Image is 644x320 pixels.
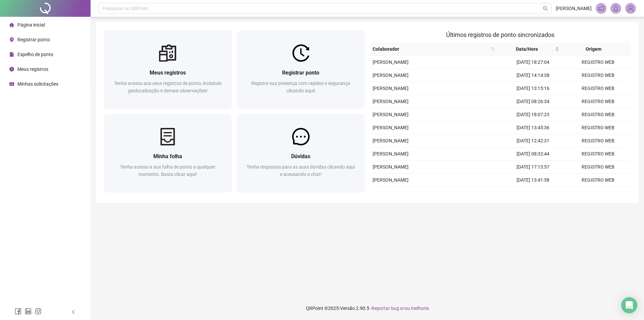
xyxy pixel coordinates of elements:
a: Meus registrosTenha acesso aos seus registros de ponto, incluindo geolocalização e demais observa... [104,30,232,108]
div: Open Intercom Messenger [621,297,637,313]
span: [PERSON_NAME] [556,5,592,12]
span: Meus registros [150,70,186,76]
td: [DATE] 17:13:57 [500,161,566,174]
span: Versão [340,306,355,311]
th: Data/Hora [498,43,562,56]
span: environment [9,37,14,42]
span: [PERSON_NAME] [373,86,409,91]
span: Tenha respostas para as suas dúvidas clicando aqui e acessando o chat! [247,164,355,177]
td: REGISTRO WEB [566,147,631,161]
span: search [543,6,548,11]
span: search [491,47,495,51]
a: DúvidasTenha respostas para as suas dúvidas clicando aqui e acessando o chat! [237,114,365,192]
td: [DATE] 08:26:34 [500,95,566,108]
span: Últimos registros de ponto sincronizados [446,31,554,38]
span: Colaborador [373,45,488,53]
td: REGISTRO WEB [566,69,631,82]
span: left [71,310,76,314]
span: Espelho de ponto [17,52,53,57]
img: 84180 [626,3,636,13]
span: Registrar ponto [282,70,319,76]
td: [DATE] 12:42:31 [500,134,566,147]
td: REGISTRO WEB [566,56,631,69]
span: Minhas solicitações [17,81,58,87]
td: REGISTRO WEB [566,82,631,95]
th: Origem [562,43,626,56]
span: Registrar ponto [17,37,50,42]
span: [PERSON_NAME] [373,177,409,183]
span: [PERSON_NAME] [373,99,409,104]
span: [PERSON_NAME] [373,138,409,143]
td: [DATE] 08:32:44 [500,147,566,161]
span: [PERSON_NAME] [373,59,409,65]
td: REGISTRO WEB [566,134,631,147]
td: [DATE] 18:27:04 [500,56,566,69]
span: notification [598,5,604,11]
span: Data/Hora [500,45,554,53]
span: file [9,52,14,57]
td: [DATE] 13:45:36 [500,121,566,134]
span: Reportar bug e/ou melhoria [372,306,429,311]
span: Registre sua presença com rapidez e segurança clicando aqui! [251,81,350,93]
span: instagram [35,308,42,315]
span: Tenha acesso a sua folha de ponto a qualquer momento. Basta clicar aqui! [120,164,215,177]
td: REGISTRO WEB [566,187,631,200]
td: REGISTRO WEB [566,108,631,121]
span: bell [613,5,619,11]
span: linkedin [25,308,32,315]
a: Registrar pontoRegistre sua presença com rapidez e segurança clicando aqui! [237,30,365,108]
span: home [9,22,14,27]
td: REGISTRO WEB [566,161,631,174]
td: [DATE] 14:14:38 [500,69,566,82]
span: Página inicial [17,22,45,28]
span: [PERSON_NAME] [373,164,409,170]
span: facebook [15,308,21,315]
span: Tenha acesso aos seus registros de ponto, incluindo geolocalização e demais observações! [114,81,222,93]
span: schedule [9,82,14,86]
td: REGISTRO WEB [566,121,631,134]
td: REGISTRO WEB [566,95,631,108]
td: REGISTRO WEB [566,174,631,187]
span: Meus registros [17,66,48,72]
td: [DATE] 13:41:58 [500,174,566,187]
td: [DATE] 13:15:16 [500,82,566,95]
span: clock-circle [9,67,14,72]
span: [PERSON_NAME] [373,73,409,78]
span: [PERSON_NAME] [373,125,409,130]
td: [DATE] 18:07:23 [500,108,566,121]
span: Dúvidas [291,153,310,159]
span: [PERSON_NAME] [373,151,409,156]
span: search [490,44,496,54]
footer: QRPoint © 2025 - 2.90.5 - [91,296,644,320]
span: [PERSON_NAME] [373,112,409,117]
a: Minha folhaTenha acesso a sua folha de ponto a qualquer momento. Basta clicar aqui! [104,114,232,192]
span: Minha folha [153,153,182,159]
td: [DATE] 12:45:04 [500,187,566,200]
